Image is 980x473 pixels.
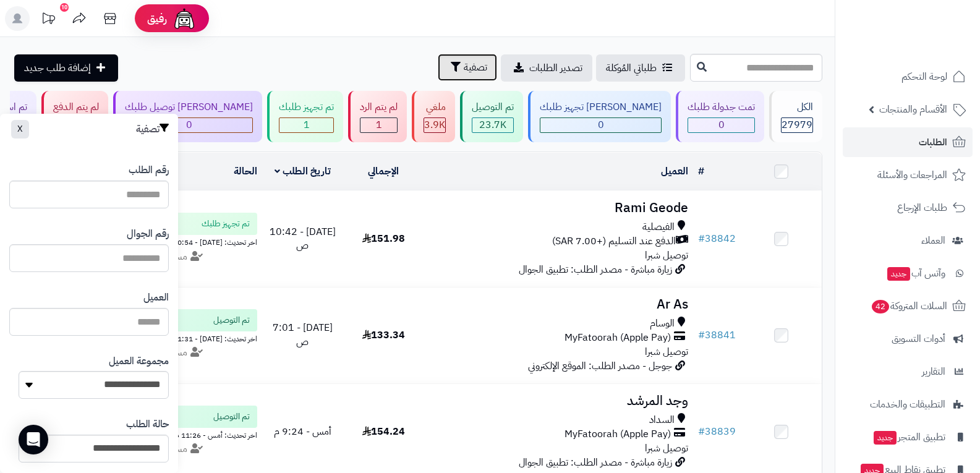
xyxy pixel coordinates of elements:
div: الكل [781,100,813,114]
span: جديد [887,267,910,281]
div: لم يتم الدفع [53,100,99,114]
span: جوجل - مصدر الطلب: الموقع الإلكتروني [528,359,672,373]
button: تصفية [438,54,497,81]
img: ai-face.png [172,6,197,31]
span: [DATE] - 7:01 ص [273,320,333,349]
span: أمس - 9:24 م [274,424,331,439]
div: 1 [360,118,397,132]
a: لم يتم الدفع 375 [39,91,111,142]
span: تصفية [464,60,487,75]
a: لوحة التحكم [843,62,973,92]
span: تصدير الطلبات [529,61,582,75]
span: رفيق [147,11,167,26]
span: 0 [598,117,604,132]
span: جديد [874,431,897,445]
div: ملغي [424,100,446,114]
span: أدوات التسويق [892,330,945,347]
a: # [698,164,704,179]
h3: Rami Geode [429,201,689,215]
span: طلباتي المُوكلة [606,61,657,75]
div: [PERSON_NAME] توصيل طلبك [125,100,253,114]
a: الإجمالي [368,164,399,179]
span: إضافة طلب جديد [24,61,91,75]
a: أدوات التسويق [843,324,973,354]
span: تم التوصيل [213,411,250,423]
span: لوحة التحكم [901,68,947,85]
span: # [698,424,705,439]
a: تم التوصيل 23.7K [458,91,526,142]
a: [PERSON_NAME] تجهيز طلبك 0 [526,91,673,142]
a: وآتس آبجديد [843,258,973,288]
span: 0 [186,117,192,132]
span: 42 [872,300,889,313]
a: التطبيقات والخدمات [843,390,973,419]
span: 1 [376,117,382,132]
a: الحالة [234,164,257,179]
button: X [11,120,29,138]
span: توصيل شبرا [645,344,688,359]
span: العملاء [921,232,945,249]
span: الأقسام والمنتجات [879,101,947,118]
label: مجموعة العميل [109,354,169,369]
span: التقارير [922,363,945,380]
a: تطبيق المتجرجديد [843,422,973,452]
div: 0 [126,118,252,132]
a: ملغي 3.9K [409,91,458,142]
span: تم تجهيز طلبك [202,218,250,230]
span: طلبات الإرجاع [897,199,947,216]
label: رقم الطلب [129,163,169,177]
span: # [698,328,705,343]
span: الوسام [650,317,675,331]
span: 154.24 [362,424,405,439]
div: [PERSON_NAME] تجهيز طلبك [540,100,662,114]
a: لم يتم الرد 1 [346,91,409,142]
h3: تصفية [136,123,169,135]
div: تم التوصيل [472,100,514,114]
a: تم تجهيز طلبك 1 [265,91,346,142]
span: زيارة مباشرة - مصدر الطلب: تطبيق الجوال [519,262,672,277]
span: التطبيقات والخدمات [870,396,945,413]
span: 0 [718,117,725,132]
a: السلات المتروكة42 [843,291,973,321]
div: 0 [540,118,661,132]
a: تحديثات المنصة [33,6,64,34]
a: تصدير الطلبات [501,54,592,82]
span: توصيل شبرا [645,441,688,456]
span: زيارة مباشرة - مصدر الطلب: تطبيق الجوال [519,455,672,470]
span: [DATE] - 10:42 ص [270,224,336,254]
a: #38842 [698,231,736,246]
div: تمت جدولة طلبك [688,100,755,114]
span: تم التوصيل [213,314,250,326]
a: [PERSON_NAME] توصيل طلبك 0 [111,91,265,142]
div: تم تجهيز طلبك [279,100,334,114]
a: العميل [661,164,688,179]
div: لم يتم الرد [360,100,398,114]
span: وآتس آب [886,265,945,282]
div: 1 [279,118,333,132]
span: الطلبات [919,134,947,151]
h3: Ar As [429,297,689,312]
a: #38839 [698,424,736,439]
a: إضافة طلب جديد [14,54,118,82]
a: طلبات الإرجاع [843,193,973,223]
span: الفيصلية [642,220,675,234]
span: تطبيق المتجر [872,428,945,446]
div: 0 [688,118,754,132]
a: الطلبات [843,127,973,157]
span: الدفع عند التسليم (+7.00 SAR) [552,234,676,249]
label: العميل [143,291,169,305]
a: #38841 [698,328,736,343]
div: 3853 [424,118,445,132]
span: 27979 [782,117,812,132]
label: حالة الطلب [126,417,169,432]
span: 1 [304,117,310,132]
span: المراجعات والأسئلة [877,166,947,184]
a: تاريخ الطلب [275,164,331,179]
div: 10 [60,3,69,12]
label: رقم الجوال [127,227,169,241]
a: الكل27979 [767,91,825,142]
a: تمت جدولة طلبك 0 [673,91,767,142]
a: التقارير [843,357,973,386]
a: المراجعات والأسئلة [843,160,973,190]
span: # [698,231,705,246]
